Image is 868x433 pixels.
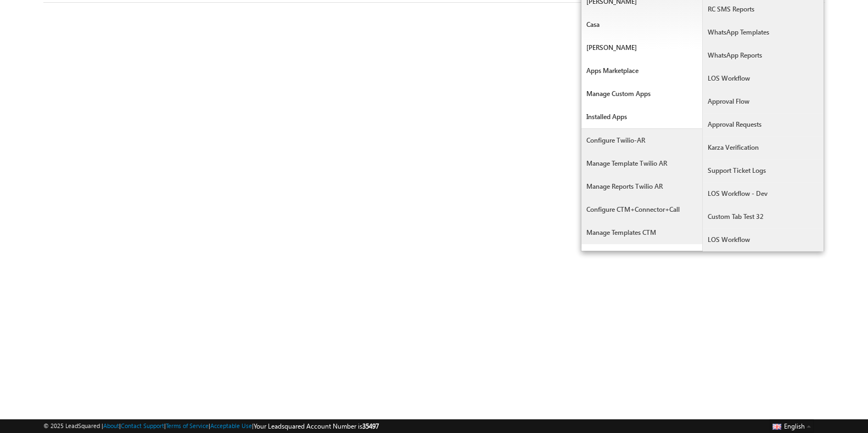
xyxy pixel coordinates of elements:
a: WhatsApp Templates [703,21,824,44]
span: 35497 [362,422,379,430]
a: Configure Twilio-AR [581,129,702,152]
a: Terms of Service [166,422,209,429]
a: Manage Template Twilio AR [581,152,702,175]
a: LOS Workflow - Dev [703,182,824,205]
button: English [770,419,814,432]
a: Manage Custom Apps [581,82,702,105]
a: Support Ticket Logs [703,159,824,182]
a: Contact Support [121,422,164,429]
a: [PERSON_NAME] [581,36,702,59]
a: Casa [581,13,702,36]
a: Manage Reports Twilio AR [581,175,702,198]
a: Installed Apps [581,105,702,128]
a: Karza Verification [703,136,824,159]
a: WhatsApp Reports [703,44,824,67]
a: Manage Templates CTM [581,221,702,244]
a: Approval Flow [703,90,824,113]
a: custom tab test 32 [703,205,824,228]
a: About [103,422,119,429]
a: Approval Requests [703,113,824,136]
a: LOS Workflow [703,67,824,90]
a: Configure CTM+Connector+call [581,198,702,221]
a: LOS Workflow [703,228,824,251]
span: English [784,422,805,430]
a: Acceptable Use [210,422,252,429]
span: © 2025 LeadSquared | | | | | [43,421,379,431]
a: Apps Marketplace [581,59,702,82]
span: Your Leadsquared Account Number is [254,422,379,430]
